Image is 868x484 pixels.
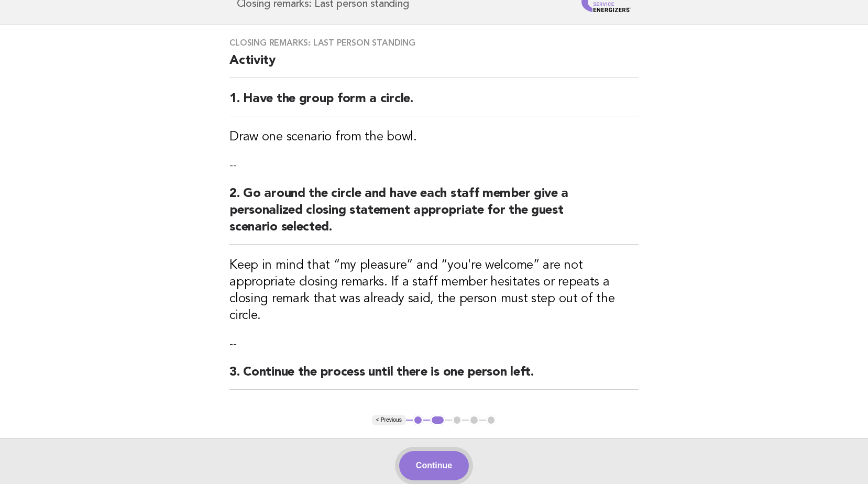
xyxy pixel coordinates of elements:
h2: Activity [229,52,639,78]
p: -- [229,337,639,351]
h2: 2. Go around the circle and have each staff member give a personalized closing statement appropri... [229,185,639,245]
button: Continue [399,451,469,480]
h3: Keep in mind that “my pleasure” and “you're welcome” are not appropriate closing remarks. If a st... [229,257,639,324]
p: -- [229,158,639,173]
button: 2 [430,415,445,425]
h2: 1. Have the group form a circle. [229,91,639,116]
h3: Draw one scenario from the bowl. [229,129,639,146]
h3: Closing remarks: Last person standing [229,38,639,48]
h2: 3. Continue the process until there is one person left. [229,364,639,390]
button: 1 [413,415,423,425]
button: < Previous [372,415,406,425]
